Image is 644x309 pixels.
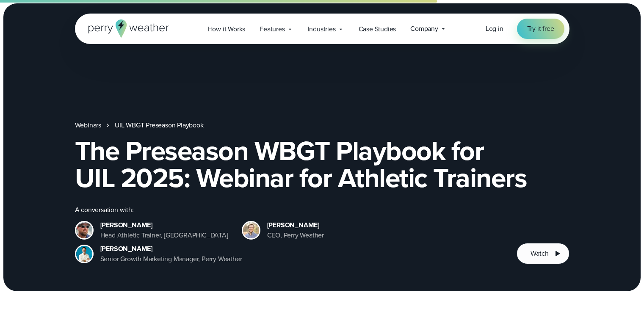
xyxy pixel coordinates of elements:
[308,24,336,34] span: Industries
[100,230,228,240] div: Head Athletic Trainer, [GEOGRAPHIC_DATA]
[267,220,324,230] div: [PERSON_NAME]
[75,120,101,130] a: Webinars
[100,244,242,254] div: [PERSON_NAME]
[100,220,228,230] div: [PERSON_NAME]
[486,24,503,34] a: Log in
[75,120,569,130] nav: Breadcrumb
[531,248,548,259] span: Watch
[208,24,246,34] span: How it Works
[260,24,285,34] span: Features
[410,24,438,34] span: Company
[75,137,569,191] h1: The Preseason WBGT Playbook for UIL 2025: Webinar for Athletic Trainers
[100,254,242,264] div: Senior Growth Marketing Manager, Perry Weather
[267,230,324,240] div: CEO, Perry Weather
[76,246,92,262] img: Spencer Patton, Perry Weather
[517,19,564,39] a: Try it free
[351,20,404,38] a: Case Studies
[359,24,396,34] span: Case Studies
[75,205,503,215] div: A conversation with:
[486,24,503,33] span: Log in
[243,222,259,238] img: Colin Perry, CEO of Perry Weather
[76,222,92,238] img: cody-henschke-headshot
[115,120,204,130] a: UIL WBGT Preseason Playbook
[201,20,253,38] a: How it Works
[527,24,554,34] span: Try it free
[517,243,569,264] button: Watch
